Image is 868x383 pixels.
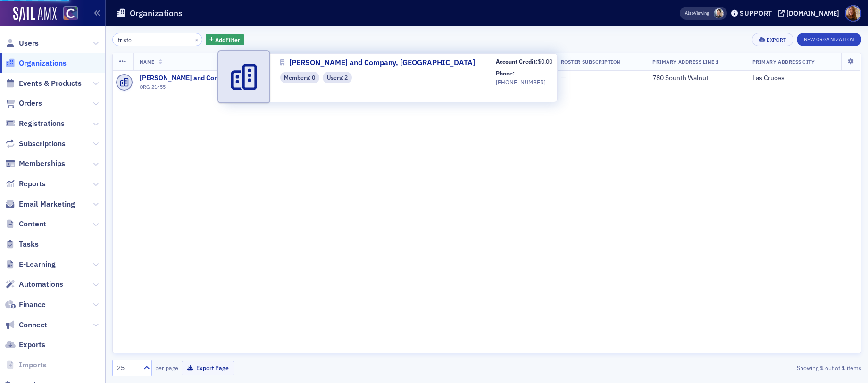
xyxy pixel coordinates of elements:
[19,259,56,270] span: E-Learning
[5,279,63,290] a: Automations
[140,58,155,65] span: Name
[19,279,63,290] span: Automations
[284,73,312,82] span: Members :
[840,364,847,372] strong: 1
[767,37,786,42] div: Export
[19,38,39,49] span: Users
[19,300,46,310] span: Finance
[19,58,67,68] span: Organizations
[561,74,566,82] span: —
[140,84,304,93] div: ORG-21455
[13,7,57,22] img: SailAMX
[5,78,82,89] a: Events & Products
[797,34,861,43] a: New Organization
[5,98,42,108] a: Orders
[5,38,39,49] a: Users
[140,74,304,83] a: [PERSON_NAME] and Company, [GEOGRAPHIC_DATA]
[215,35,240,44] span: Add Filter
[5,58,67,68] a: Organizations
[538,58,552,65] span: $0.00
[818,364,825,372] strong: 1
[323,72,352,83] div: Users: 2
[182,361,234,375] button: Export Page
[5,179,46,189] a: Reports
[496,78,552,86] a: [PHONE_NUMBER]
[19,219,46,229] span: Content
[5,139,66,149] a: Subscriptions
[206,34,244,46] button: AddFilter
[19,78,82,89] span: Events & Products
[752,33,793,46] button: Export
[289,57,475,68] span: [PERSON_NAME] and Company, [GEOGRAPHIC_DATA]
[130,8,183,19] h1: Organizations
[5,219,46,229] a: Content
[5,320,47,330] a: Connect
[192,35,201,43] button: ×
[63,6,78,21] img: SailAMX
[778,10,843,17] button: [DOMAIN_NAME]
[19,139,66,149] span: Subscriptions
[752,74,854,83] div: Las Cruces
[618,364,861,372] div: Showing out of items
[797,33,861,46] button: New Organization
[155,364,178,372] label: per page
[19,199,75,209] span: Email Marketing
[327,73,345,82] span: Users :
[280,72,319,83] div: Members: 0
[5,239,39,250] a: Tasks
[561,58,621,65] span: Roster Subscription
[19,98,42,108] span: Orders
[19,320,47,330] span: Connect
[652,74,739,83] div: 780 Sounth Walnut
[112,33,202,46] input: Search…
[845,5,861,22] span: Profile
[496,69,515,77] b: Phone:
[19,360,47,370] span: Imports
[714,8,724,18] span: Pamela Galey-Coleman
[5,340,45,350] a: Exports
[5,259,56,270] a: E-Learning
[5,300,46,310] a: Finance
[740,9,772,17] div: Support
[786,9,839,17] div: [DOMAIN_NAME]
[5,158,65,169] a: Memberships
[652,58,719,65] span: Primary Address Line 1
[19,239,39,250] span: Tasks
[5,118,65,129] a: Registrations
[117,363,138,373] div: 25
[5,360,47,370] a: Imports
[19,340,45,350] span: Exports
[280,57,482,68] a: [PERSON_NAME] and Company, [GEOGRAPHIC_DATA]
[19,179,46,189] span: Reports
[496,58,538,65] b: Account Credit:
[57,6,78,22] a: View Homepage
[752,58,815,65] span: Primary Address City
[685,10,709,17] span: Viewing
[5,199,75,209] a: Email Marketing
[19,118,65,129] span: Registrations
[685,10,694,16] div: Also
[140,74,304,83] span: Fristoe and Company, PA
[19,158,65,169] span: Memberships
